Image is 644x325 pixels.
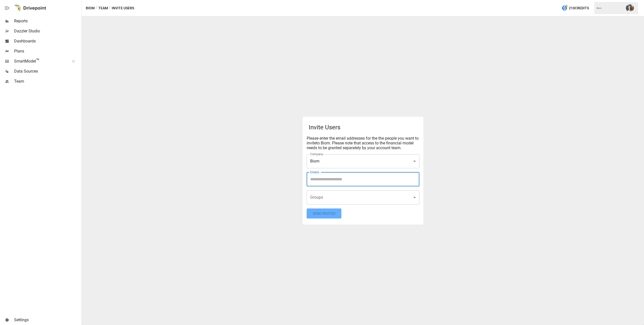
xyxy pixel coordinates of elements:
p: Invite Users [309,123,419,132]
span: 210 Credits [569,5,589,11]
span: Plans [14,48,80,54]
button: Biom [86,5,95,11]
span: Reports [14,18,80,24]
div: Please enter the email addresses for the the people you want to invite to Biom . Please note that... [307,136,419,150]
div: / [109,5,111,11]
span: Team [14,78,80,84]
span: Data Sources [14,68,80,74]
span: SmartModel [14,58,66,64]
label: Emails [310,170,319,174]
span: Dazzler Studio [14,28,80,34]
span: Dashboards [14,38,80,44]
button: Team [98,5,108,11]
button: 210Credits [559,4,591,13]
span: ™ [36,58,39,64]
div: / [96,5,97,11]
label: Company [310,152,323,156]
div: Biom [597,7,623,9]
span: Settings [14,317,80,323]
div: Biom [307,154,419,168]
